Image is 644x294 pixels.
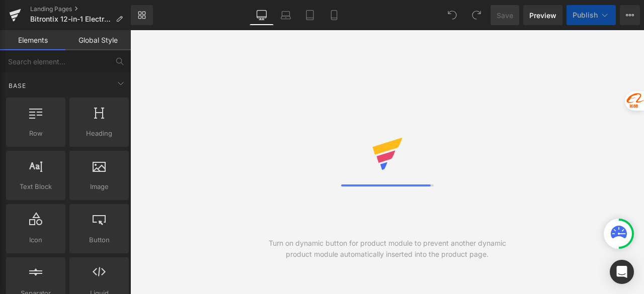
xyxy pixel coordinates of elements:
[529,10,556,21] span: Preview
[65,30,131,50] a: Global Style
[9,181,62,192] span: Text Block
[131,5,153,25] a: New Library
[497,10,513,21] span: Save
[259,238,516,260] div: Turn on dynamic button for product module to prevent another dynamic product module automatically...
[298,5,322,25] a: Tablet
[9,235,62,245] span: Icon
[523,5,562,25] a: Preview
[274,5,298,25] a: Laptop
[466,5,487,25] button: Redo
[610,260,634,284] div: Open Intercom Messenger
[72,181,126,192] span: Image
[30,5,131,13] a: Landing Pages
[620,5,640,25] button: More
[8,81,27,90] span: Base
[250,5,274,25] a: Desktop
[442,5,462,25] button: Undo
[72,235,126,245] span: Button
[322,5,346,25] a: Mobile
[573,11,598,19] span: Publish
[9,128,62,139] span: Row
[567,5,616,25] button: Publish
[72,128,126,139] span: Heading
[30,15,112,23] span: Bitrontix 12-in-1 Electric Hair Trimmer (For Face, Bikini &amp; Full Body)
